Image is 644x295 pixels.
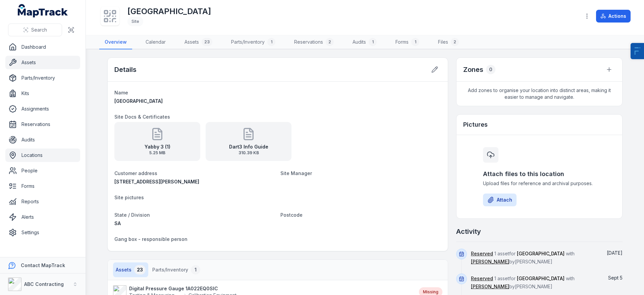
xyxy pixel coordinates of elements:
[5,179,80,193] a: Forms
[114,236,187,242] span: Gang box - responsible person
[114,114,170,120] span: Site Docs & Certificates
[114,98,163,104] span: [GEOGRAPHIC_DATA]
[127,17,143,26] div: Site
[280,212,303,218] span: Postcode
[114,179,199,184] span: [STREET_ADDRESS][PERSON_NAME]
[267,38,275,46] div: 1
[129,285,236,292] strong: Digital Pressure Gauge 1A022EQ0SIC
[486,65,495,74] div: 0
[31,27,47,33] span: Search
[114,65,137,74] h2: Details
[5,118,80,131] a: Reservations
[229,143,268,150] strong: Dart3 Info Guide
[369,38,377,46] div: 1
[289,35,339,49] a: Reservations2
[5,133,80,146] a: Audits
[483,180,596,187] span: Upload files for reference and archival purposes.
[5,71,80,85] a: Parts/Inventory
[347,35,382,49] a: Audits1
[451,38,459,46] div: 2
[471,283,509,290] a: [PERSON_NAME]
[8,24,62,36] button: Search
[229,150,268,156] span: 310.39 KB
[179,35,218,49] a: Assets23
[21,262,65,268] strong: Contact MapTrack
[471,250,493,257] a: Reserved
[202,38,212,46] div: 23
[150,262,203,277] button: Parts/Inventory1
[596,10,631,23] button: Actions
[114,90,128,95] span: Name
[483,194,517,206] button: Attach
[145,150,170,156] span: 5.25 MB
[456,227,481,236] h2: Activity
[5,87,80,100] a: Kits
[483,169,596,179] h3: Attach files to this location
[114,220,121,226] span: SA
[140,35,171,49] a: Calendar
[226,35,281,49] a: Parts/Inventory1
[471,251,575,264] span: 1 asset for with by [PERSON_NAME]
[127,6,211,17] h1: [GEOGRAPHIC_DATA]
[5,56,80,69] a: Assets
[517,251,565,256] span: [GEOGRAPHIC_DATA]
[113,262,148,277] button: Assets23
[5,195,80,208] a: Reports
[114,170,157,176] span: Customer address
[5,226,80,239] a: Settings
[411,38,419,46] div: 1
[471,258,509,265] a: [PERSON_NAME]
[608,275,623,281] time: 05/09/2025, 1:56:20 pm
[145,143,170,150] strong: Yabby 3 (1)
[18,4,68,17] a: MapTrack
[607,250,623,256] span: [DATE]
[471,275,493,282] a: Reserved
[5,102,80,116] a: Assignments
[517,276,565,281] span: [GEOGRAPHIC_DATA]
[280,170,312,176] span: Site Manager
[5,149,80,162] a: Locations
[5,40,80,54] a: Dashboard
[390,35,425,49] a: Forms1
[607,250,623,256] time: 06/09/2025, 11:20:03 am
[326,38,334,46] div: 2
[191,265,200,275] div: 1
[463,120,488,129] h3: Pictures
[463,65,483,74] h2: Zones
[99,35,132,49] a: Overview
[114,195,144,200] span: Site pictures
[114,212,150,218] span: State / Division
[5,164,80,177] a: People
[457,82,622,106] span: Add zones to organise your location into distinct areas, making it easier to manage and navigate.
[24,281,64,287] strong: ABC Contracting
[134,265,146,275] div: 23
[5,210,80,224] a: Alerts
[471,276,575,289] span: 1 asset for with by [PERSON_NAME]
[433,35,464,49] a: Files2
[608,275,623,281] span: Sept 5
